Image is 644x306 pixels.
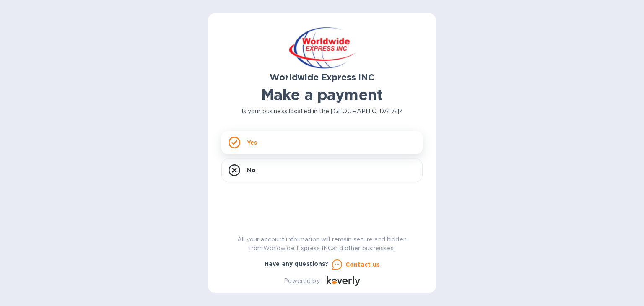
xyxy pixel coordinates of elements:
[221,235,423,253] p: All your account information will remain secure and hidden from Worldwide Express INC and other b...
[221,107,423,116] p: Is your business located in the [GEOGRAPHIC_DATA]?
[284,277,319,285] p: Powered by
[247,138,257,147] p: Yes
[221,86,423,104] h1: Make a payment
[345,261,380,268] u: Contact us
[247,166,256,174] p: No
[265,260,329,267] b: Have any questions?
[270,72,374,83] b: Worldwide Express INC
